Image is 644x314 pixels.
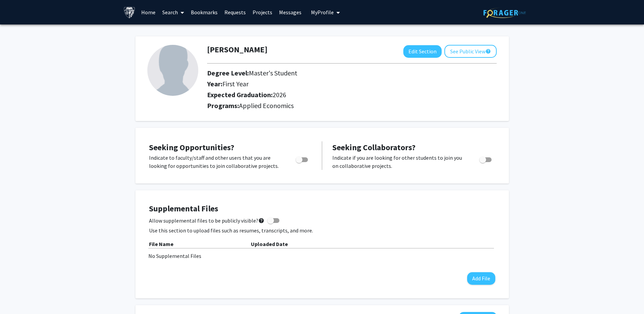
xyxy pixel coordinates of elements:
a: Search [159,0,187,24]
h2: Expected Graduation: [207,91,438,99]
a: Bookmarks [187,0,221,24]
span: First Year [222,80,249,88]
div: Toggle [293,154,312,164]
span: My Profile [311,9,334,16]
button: Add File [467,272,495,285]
a: Requests [221,0,249,24]
b: Uploaded Date [251,241,288,247]
img: Profile Picture [147,45,198,96]
button: Edit Section [403,45,442,58]
a: Projects [249,0,276,24]
span: Seeking Opportunities? [149,142,234,153]
h2: Year: [207,80,438,88]
a: Messages [276,0,305,24]
p: Use this section to upload files such as resumes, transcripts, and more. [149,226,495,234]
button: See Public View [444,45,497,58]
img: ForagerOne Logo [483,7,526,18]
b: File Name [149,241,173,247]
h2: Degree Level: [207,69,438,77]
mat-icon: help [485,47,491,55]
a: Home [138,0,159,24]
h2: Programs: [207,102,497,110]
h1: [PERSON_NAME] [207,45,268,55]
img: Johns Hopkins University Logo [124,6,135,18]
h4: Supplemental Files [149,204,495,214]
iframe: Chat [5,283,29,309]
div: Toggle [477,154,495,164]
p: Indicate if you are looking for other students to join you on collaborative projects. [332,154,466,170]
div: No Supplemental Files [148,252,496,260]
span: Allow supplemental files to be publicly visible? [149,216,264,225]
span: Master's Student [249,69,297,77]
p: Indicate to faculty/staff and other users that you are looking for opportunities to join collabor... [149,154,283,170]
mat-icon: help [258,216,264,225]
span: 2026 [273,90,286,99]
span: Seeking Collaborators? [332,142,416,153]
span: Applied Economics [239,101,294,110]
